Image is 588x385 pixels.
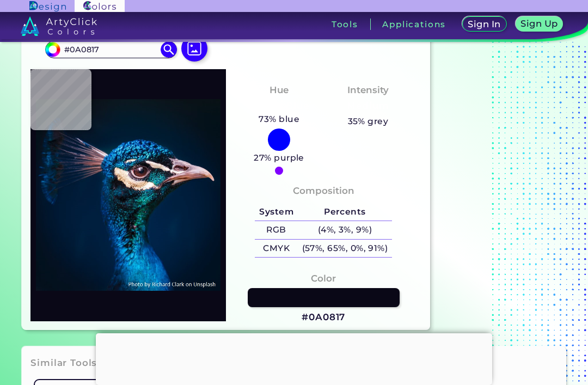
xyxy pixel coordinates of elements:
[348,114,389,129] h5: 35% grey
[250,151,309,165] h5: 27% purple
[255,240,297,258] h5: CMYK
[244,100,314,113] h3: Purply Blue
[161,41,177,58] img: icon search
[342,100,394,113] h3: Medium
[255,221,297,239] h5: RGB
[518,17,561,31] a: Sign Up
[181,35,207,62] img: icon picture
[298,240,392,258] h5: (57%, 65%, 0%, 91%)
[293,183,354,199] h4: Composition
[469,20,499,28] h5: Sign In
[36,75,220,316] img: img_pavlin.jpg
[298,221,392,239] h5: (4%, 3%, 9%)
[522,20,556,28] h5: Sign Up
[347,82,389,98] h4: Intensity
[255,112,304,126] h5: 73% blue
[255,203,297,221] h5: System
[30,357,97,370] h3: Similar Tools
[464,17,505,31] a: Sign In
[96,333,492,382] iframe: Advertisement
[311,271,336,286] h4: Color
[29,1,66,11] img: ArtyClick Design logo
[21,16,97,36] img: logo_artyclick_colors_white.svg
[269,82,289,98] h4: Hue
[60,42,162,57] input: type color..
[382,20,446,28] h3: Applications
[332,20,358,28] h3: Tools
[302,311,345,324] h3: #0A0817
[298,203,392,221] h5: Percents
